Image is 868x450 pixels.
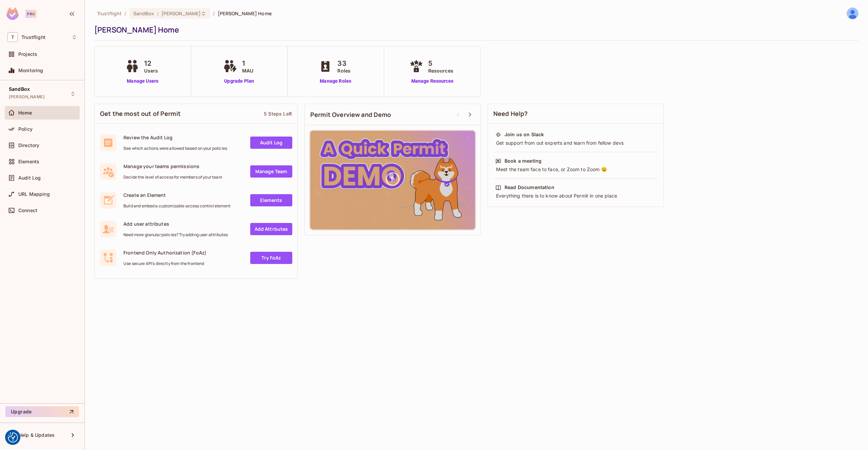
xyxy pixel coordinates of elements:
[18,68,43,73] span: Monitoring
[495,192,656,199] div: Everything there is to know about Permit in one place
[222,78,257,85] a: Upgrade Plan
[7,32,18,42] span: T
[18,126,33,132] span: Policy
[250,223,292,235] a: Add Attrbutes
[495,140,656,146] div: Get support from out experts and learn from fellow devs
[123,232,228,238] span: Need more granular policies? Try adding user attributes
[213,10,215,17] li: /
[123,163,222,169] span: Manage your teams permissions
[493,109,528,118] span: Need Help?
[250,194,292,206] a: Elements
[264,110,292,117] div: 5 Steps Left
[18,143,39,148] span: Directory
[157,11,159,16] span: :
[18,432,55,438] span: Help & Updates
[218,10,272,17] span: [PERSON_NAME] Home
[250,137,292,149] a: Audit Log
[18,191,50,197] span: URL Mapping
[428,58,453,68] span: 5
[124,10,126,17] li: /
[505,131,544,138] div: Join us on Slack
[161,10,201,17] span: [PERSON_NAME]
[123,146,227,151] span: See which actions were allowed based on your policies
[94,25,855,35] div: [PERSON_NAME] Home
[317,78,354,85] a: Manage Roles
[495,166,656,173] div: Meet the team face to face, or Zoom to Zoom 😉
[505,184,554,191] div: Read Documentation
[408,78,457,85] a: Manage Resources
[337,58,351,68] span: 33
[6,7,19,20] img: SReyMgAAAABJRU5ErkJggg==
[505,158,541,164] div: Book a meeting
[123,134,227,141] span: Review the Audit Log
[250,165,292,178] a: Manage Team
[144,58,158,68] span: 12
[18,208,37,213] span: Connect
[847,8,858,19] img: James Duncan
[310,110,391,119] span: Permit Overview and Demo
[18,52,37,57] span: Projects
[242,67,253,74] span: MAU
[9,94,45,100] span: [PERSON_NAME]
[100,109,181,118] span: Get the most out of Permit
[97,10,122,17] span: the active workspace
[8,432,18,443] button: Consent Preferences
[25,10,37,18] div: Pro
[337,67,351,74] span: Roles
[5,406,79,417] button: Upgrade
[133,10,154,17] span: SandBox
[9,86,30,92] span: SandBox
[18,110,32,116] span: Home
[8,432,18,443] img: Revisit consent button
[18,175,41,181] span: Audit Log
[21,35,45,40] span: Workspace: Trustflight
[144,67,158,74] span: Users
[123,221,228,227] span: Add user attributes
[242,58,253,68] span: 1
[124,78,161,85] a: Manage Users
[123,261,206,266] span: Use secure API's directly from the frontend
[18,159,39,164] span: Elements
[250,252,292,264] a: Try FoAz
[123,249,206,256] span: Frontend Only Authorization (FoAz)
[123,175,222,180] span: Decide the level of access for members of your team
[123,203,231,209] span: Build and embed a customizable access control element
[428,67,453,74] span: Resources
[123,192,231,198] span: Create an Element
